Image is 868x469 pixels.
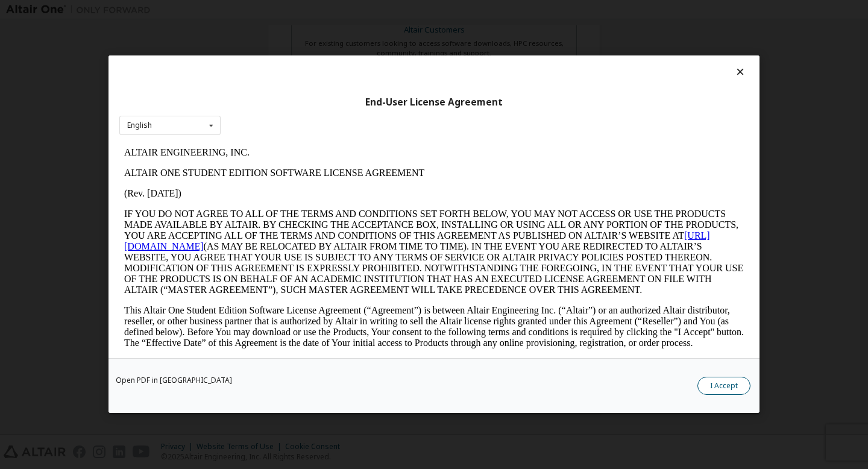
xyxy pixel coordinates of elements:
[5,66,624,153] p: IF YOU DO NOT AGREE TO ALL OF THE TERMS AND CONDITIONS SET FORTH BELOW, YOU MAY NOT ACCESS OR USE...
[116,377,232,385] a: Open PDF in [GEOGRAPHIC_DATA]
[5,46,624,57] p: (Rev. [DATE])
[697,377,750,395] button: I Accept
[5,88,591,109] a: [URL][DOMAIN_NAME]
[5,163,624,206] p: This Altair One Student Edition Software License Agreement (“Agreement”) is between Altair Engine...
[119,96,749,109] div: End-User License Agreement
[5,25,624,36] p: ALTAIR ONE STUDENT EDITION SOFTWARE LICENSE AGREEMENT
[5,5,624,16] p: ALTAIR ENGINEERING, INC.
[127,122,152,129] div: English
